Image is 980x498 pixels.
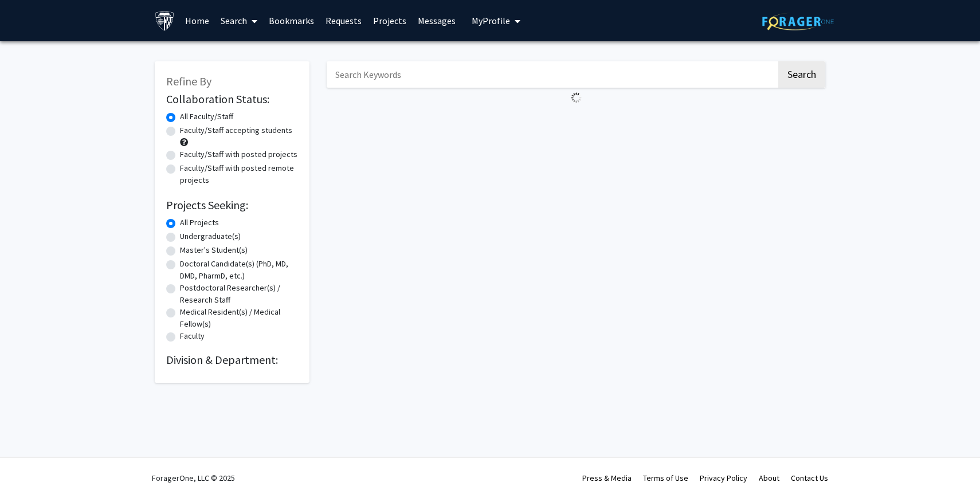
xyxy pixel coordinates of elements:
label: Master's Student(s) [180,244,248,256]
img: Johns Hopkins University Logo [155,11,175,31]
label: Faculty/Staff with posted remote projects [180,162,298,186]
label: Undergraduate(s) [180,230,241,242]
iframe: Chat [931,446,971,489]
label: Medical Resident(s) / Medical Fellow(s) [180,306,298,330]
a: Press & Media [582,473,632,483]
a: Home [179,1,215,41]
a: Requests [320,1,367,41]
input: Search Keywords [327,61,777,88]
a: Bookmarks [263,1,320,41]
label: All Faculty/Staff [180,111,233,123]
label: Postdoctoral Researcher(s) / Research Staff [180,282,298,306]
a: About [759,473,779,483]
a: Messages [412,1,461,41]
span: Refine By [166,74,211,88]
h2: Collaboration Status: [166,92,298,106]
button: Search [778,61,825,88]
a: Terms of Use [643,473,688,483]
a: Contact Us [791,473,828,483]
span: My Profile [472,15,510,26]
label: Faculty [180,330,205,342]
img: ForagerOne Logo [762,13,834,30]
label: Doctoral Candidate(s) (PhD, MD, DMD, PharmD, etc.) [180,258,298,282]
a: Projects [367,1,412,41]
h2: Division & Department: [166,353,298,367]
img: Loading [566,88,586,108]
a: Search [215,1,263,41]
div: ForagerOne, LLC © 2025 [152,458,235,498]
a: Privacy Policy [700,473,747,483]
h2: Projects Seeking: [166,198,298,212]
label: Faculty/Staff with posted projects [180,148,297,160]
label: All Projects [180,217,219,229]
label: Faculty/Staff accepting students [180,124,292,136]
nav: Page navigation [327,108,825,134]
